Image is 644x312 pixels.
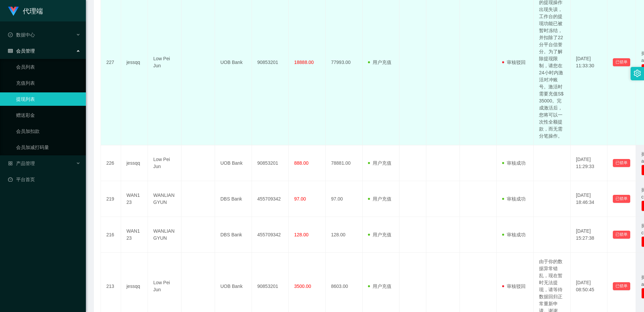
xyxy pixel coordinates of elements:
[101,217,121,253] td: 216
[23,0,43,22] h1: 代理端
[571,145,607,181] td: [DATE] 11:29:33
[215,145,252,181] td: UOB Bank
[16,76,80,90] a: 充值列表
[294,284,311,289] span: 3500.00
[121,145,148,181] td: jessqq
[215,217,252,253] td: DBS Bank
[215,181,252,217] td: DBS Bank
[8,32,13,37] i: 图标: check-circle-o
[8,49,13,53] i: 图标: table
[326,181,363,217] td: 97.00
[101,145,121,181] td: 226
[613,231,630,239] button: 已锁单
[613,195,630,203] button: 已锁单
[502,196,526,202] span: 审核成功
[368,160,391,166] span: 用户充值
[148,217,181,253] td: WANLIANGYUN
[8,161,35,166] span: 产品管理
[502,160,526,166] span: 审核成功
[571,217,607,253] td: [DATE] 15:27:38
[8,48,35,54] span: 会员管理
[148,181,181,217] td: WANLIANGYUN
[502,284,526,289] span: 审核驳回
[502,60,526,65] span: 审核驳回
[634,70,641,77] i: 图标: setting
[613,282,630,290] button: 已锁单
[16,141,80,154] a: 会员加减打码量
[16,125,80,138] a: 会员加扣款
[8,7,19,16] img: logo.9652507e.png
[252,145,289,181] td: 90853201
[8,161,13,166] i: 图标: appstore-o
[8,32,35,37] span: 数据中心
[294,60,314,65] span: 18888.00
[368,196,391,202] span: 用户充值
[294,196,306,202] span: 97.00
[148,145,181,181] td: Low Pei Jun
[121,181,148,217] td: WAN123
[252,181,289,217] td: 455709342
[368,284,391,289] span: 用户充值
[8,173,80,186] a: 图标: dashboard平台首页
[502,232,526,237] span: 审核成功
[16,92,80,106] a: 提现列表
[571,181,607,217] td: [DATE] 18:46:34
[294,160,309,166] span: 888.00
[368,60,391,65] span: 用户充值
[613,58,630,66] button: 已锁单
[16,60,80,74] a: 会员列表
[121,217,148,253] td: WAN123
[368,232,391,237] span: 用户充值
[294,232,309,237] span: 128.00
[326,217,363,253] td: 128.00
[101,181,121,217] td: 219
[16,108,80,122] a: 赠送彩金
[326,145,363,181] td: 78881.00
[8,8,43,13] a: 代理端
[252,217,289,253] td: 455709342
[613,159,630,167] button: 已锁单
